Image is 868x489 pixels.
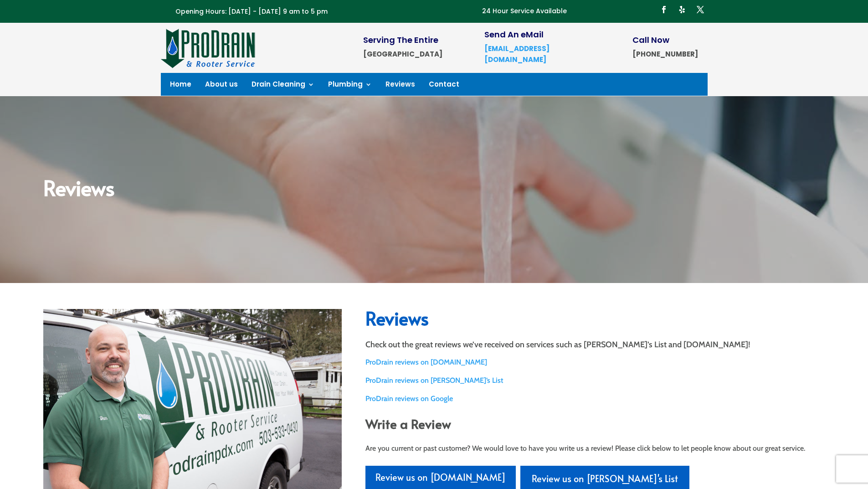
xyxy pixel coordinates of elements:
[632,34,669,46] span: Call Now
[328,81,372,91] a: Plumbing
[693,2,708,17] a: Follow on X
[632,49,698,59] strong: [PHONE_NUMBER]
[365,339,825,350] p: Check out the great reviews we’ve received on services such as [PERSON_NAME]’s List and [DOMAIN_N...
[365,376,503,385] a: ProDrain reviews on [PERSON_NAME]’s List
[657,2,671,17] a: Follow on Facebook
[43,177,825,202] h2: Reviews
[365,416,825,436] h2: Write a Review
[175,7,328,16] span: Opening Hours: [DATE] - [DATE] 9 am to 5 pm
[205,81,238,91] a: About us
[161,27,256,68] img: site-logo-100h
[429,81,459,91] a: Contact
[385,81,415,91] a: Reviews
[365,394,453,403] a: ProDrain reviews on Google
[365,358,487,366] a: ProDrain reviews on [DOMAIN_NAME]
[484,44,550,64] a: [EMAIL_ADDRESS][DOMAIN_NAME]
[170,81,191,91] a: Home
[365,443,825,454] p: Are you current or past customer? We would love to have you write us a review! Please click below...
[482,6,567,17] p: 24 Hour Service Available
[365,309,825,332] h2: Reviews
[675,2,689,17] a: Follow on Yelp
[363,49,442,59] strong: [GEOGRAPHIC_DATA]
[484,29,544,40] span: Send An eMail
[252,81,314,91] a: Drain Cleaning
[363,34,438,46] span: Serving The Entire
